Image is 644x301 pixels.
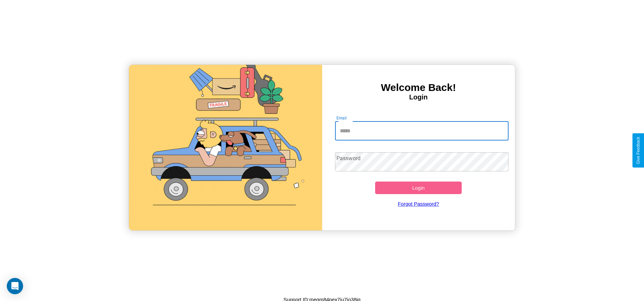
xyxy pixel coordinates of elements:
h3: Welcome Back! [322,82,515,93]
a: Forgot Password? [332,194,505,213]
img: gif [129,65,322,230]
div: Open Intercom Messenger [7,278,23,294]
h4: Login [322,93,515,101]
div: Give Feedback [636,137,641,164]
button: Login [375,182,462,194]
label: Email [336,115,347,121]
